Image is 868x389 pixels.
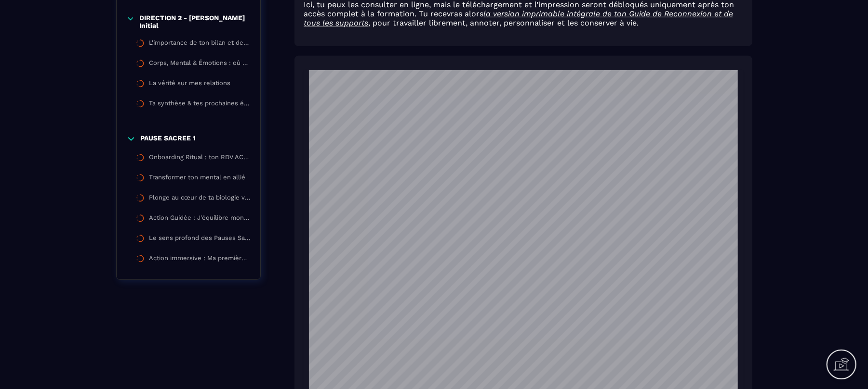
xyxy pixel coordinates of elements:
[149,100,251,110] div: Ta synthèse & tes prochaines étapes de réussite
[139,14,250,29] p: DIRECTION 2 - [PERSON_NAME] Initial
[149,153,251,164] div: Onboarding Ritual : ton RDV ACCUEIL avec moi
[149,59,251,70] div: Corps, Mental & Émotions : où en es-tu ?
[149,39,251,50] div: L'importance de ton bilan et de ton parcours ciblé
[149,214,251,225] div: Action Guidée : J'équilibre mon système nerveux
[149,254,251,265] div: Action immersive : Ma première Pause sacrée
[149,174,246,184] div: Transformer ton mental en allié
[141,134,196,144] p: PAUSE SACREE 1
[149,79,231,90] div: La vérité sur mes relations
[149,234,251,245] div: Le sens profond des Pauses Sacrées
[304,9,734,27] u: la version imprimable intégrale de ton Guide de Reconnexion et de tous les supports
[149,194,251,204] div: Plonge au cœur de ta biologie vivante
